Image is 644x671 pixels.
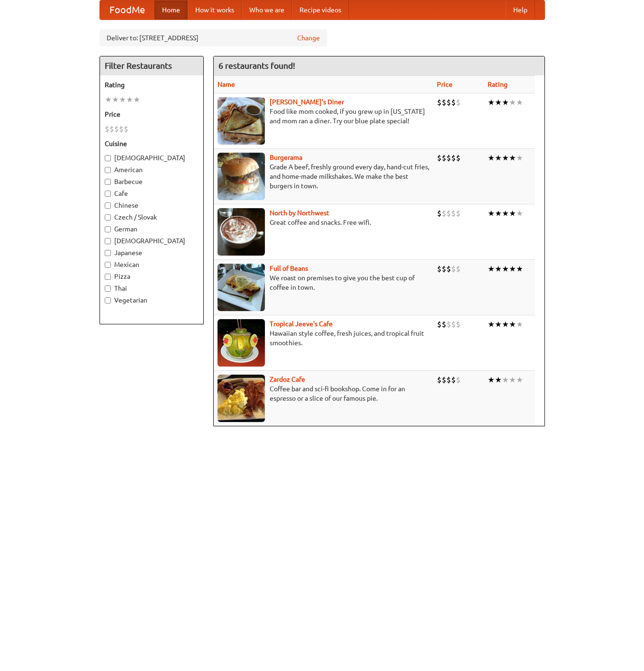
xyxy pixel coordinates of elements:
[270,320,333,328] a: Tropical Jeeve's Cafe
[506,0,535,19] a: Help
[133,94,140,105] li: ★
[502,264,509,274] li: ★
[218,329,429,348] p: Hawaiian style coffee, fresh juices, and tropical fruit smoothies.
[502,153,509,163] li: ★
[437,264,442,274] li: $
[488,208,495,219] li: ★
[516,264,523,274] li: ★
[456,208,461,219] li: $
[270,98,344,106] b: [PERSON_NAME]'s Diner
[270,265,308,272] a: Full of Beans
[488,97,495,108] li: ★
[112,94,119,105] li: ★
[218,273,429,292] p: We roast on premises to give you the best cup of coffee in town.
[502,375,509,385] li: ★
[509,319,516,330] li: ★
[437,319,442,330] li: $
[105,226,111,232] input: German
[446,208,451,219] li: $
[105,260,199,269] label: Mexican
[109,124,114,134] li: $
[456,153,461,163] li: $
[105,224,199,234] label: German
[451,319,456,330] li: $
[119,94,126,105] li: ★
[105,274,111,280] input: Pizza
[495,375,502,385] li: ★
[114,124,119,134] li: $
[105,201,199,210] label: Chinese
[105,284,199,293] label: Thai
[105,236,199,246] label: [DEMOGRAPHIC_DATA]
[442,319,446,330] li: $
[516,97,523,108] li: ★
[105,167,111,173] input: American
[488,264,495,274] li: ★
[451,153,456,163] li: $
[105,110,199,119] h5: Price
[495,208,502,219] li: ★
[105,179,111,185] input: Barbecue
[446,153,451,163] li: $
[124,124,128,134] li: $
[105,165,199,175] label: American
[442,264,446,274] li: $
[105,124,109,134] li: $
[509,97,516,108] li: ★
[218,153,265,200] img: burgerama.jpg
[451,208,456,219] li: $
[446,97,451,108] li: $
[218,218,429,227] p: Great coffee and snacks. Free wifi.
[456,264,461,274] li: $
[451,264,456,274] li: $
[456,375,461,385] li: $
[488,375,495,385] li: ★
[488,319,495,330] li: ★
[509,208,516,219] li: ★
[105,285,111,292] input: Thai
[292,0,349,19] a: Recipe videos
[218,264,265,311] img: beans.jpg
[509,153,516,163] li: ★
[105,272,199,281] label: Pizza
[437,81,453,88] a: Price
[442,153,446,163] li: $
[495,319,502,330] li: ★
[446,319,451,330] li: $
[218,61,295,70] ng-pluralize: 6 restaurants found!
[218,384,429,403] p: Coffee bar and sci-fi bookshop. Come in for an espresso or a slice of our famous pie.
[105,94,112,105] li: ★
[105,248,199,257] label: Japanese
[154,0,188,19] a: Home
[495,97,502,108] li: ★
[437,208,442,219] li: $
[218,162,429,191] p: Grade A beef, freshly ground every day, hand-cut fries, and home-made milkshakes. We make the bes...
[442,208,446,219] li: $
[516,319,523,330] li: ★
[218,107,429,126] p: Food like mom cooked, if you grew up in [US_STATE] and mom ran a diner. Try our blue plate special!
[516,208,523,219] li: ★
[446,264,451,274] li: $
[105,189,199,198] label: Cafe
[270,209,329,217] a: North by Northwest
[119,124,124,134] li: $
[451,375,456,385] li: $
[105,191,111,197] input: Cafe
[437,97,442,108] li: $
[509,264,516,274] li: ★
[502,208,509,219] li: ★
[105,177,199,186] label: Barbecue
[105,238,111,244] input: [DEMOGRAPHIC_DATA]
[495,264,502,274] li: ★
[509,375,516,385] li: ★
[242,0,292,19] a: Who we are
[442,97,446,108] li: $
[488,81,508,88] a: Rating
[502,319,509,330] li: ★
[126,94,133,105] li: ★
[105,214,111,221] input: Czech / Slovak
[218,208,265,256] img: north.jpg
[297,33,320,43] a: Change
[488,153,495,163] li: ★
